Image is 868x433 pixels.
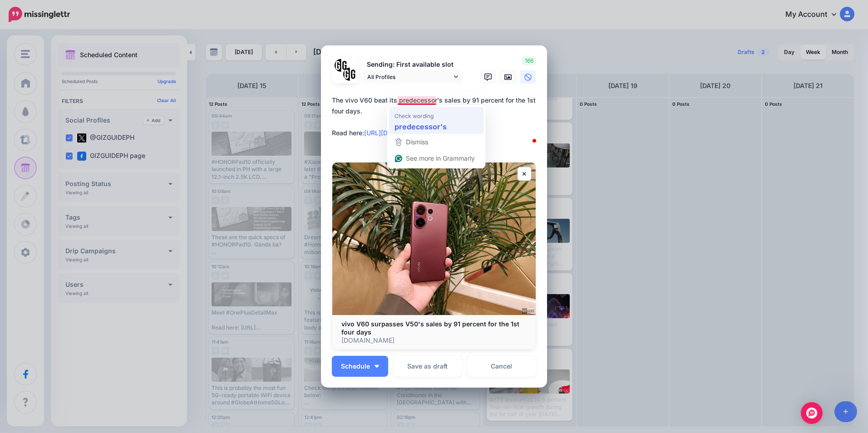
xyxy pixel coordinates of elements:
[341,336,527,344] p: [DOMAIN_NAME]
[393,356,462,377] button: Save as draft
[341,320,519,336] b: vivo V60 surpasses V50's sales by 91 percent for the 1st four days
[332,162,536,315] img: vivo V60 surpasses V50's sales by 91 percent for the 1st four days
[332,95,541,138] div: The vivo V60 beat its predecessor's sales by 91 percent for the 1st four days. Read here:
[332,356,388,377] button: Schedule
[375,365,379,368] img: arrow-down-white.png
[341,363,370,369] span: Schedule
[522,56,536,65] span: 166
[343,68,356,81] img: JT5sWCfR-79925.png
[363,70,463,84] a: All Profiles
[367,72,452,82] span: All Profiles
[801,402,823,424] div: Open Intercom Messenger
[363,59,463,70] p: Sending: First available slot
[335,59,348,72] img: 353459792_649996473822713_4483302954317148903_n-bsa138318.png
[467,356,536,377] a: Cancel
[332,95,541,149] textarea: To enrich screen reader interactions, please activate Accessibility in Grammarly extension settings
